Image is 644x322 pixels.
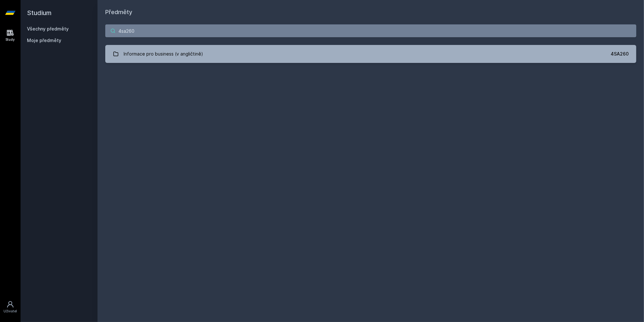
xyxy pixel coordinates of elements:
div: Informace pro business (v angličtině) [124,48,203,60]
h1: Předměty [105,8,636,17]
a: Study [1,26,19,45]
div: 4SA260 [611,51,629,57]
div: Uživatel [4,309,17,314]
a: Informace pro business (v angličtině) 4SA260 [105,45,636,63]
a: Uživatel [1,297,19,317]
a: Všechny předměty [27,26,69,31]
div: Study [6,37,15,42]
input: Název nebo ident předmětu… [105,24,636,37]
span: Moje předměty [27,37,61,44]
